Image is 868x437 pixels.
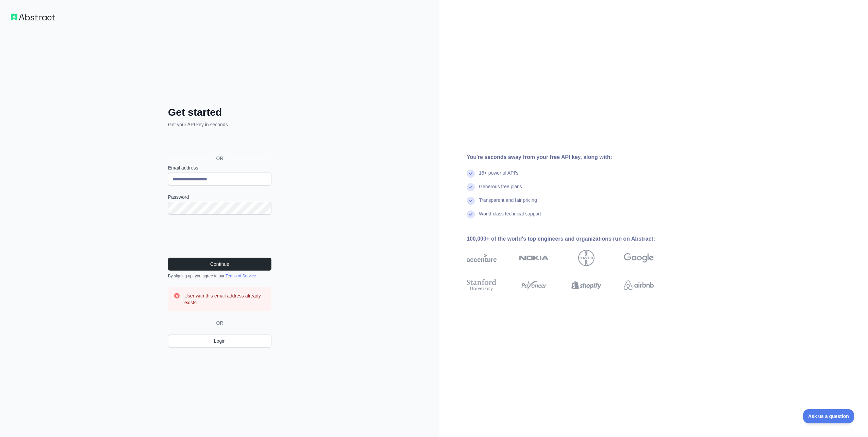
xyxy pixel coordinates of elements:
p: Get your API key in seconds [168,121,271,128]
a: Terms of Service [226,274,256,278]
img: accenture [467,250,497,266]
div: Transparent and fair pricing [479,197,537,210]
div: You're seconds away from your free API key, along with: [467,153,675,161]
img: payoneer [519,278,549,293]
iframe: Botón de Acceder con Google [165,135,273,150]
span: OR [211,155,229,162]
button: Continue [168,258,271,271]
h2: Get started [168,106,271,118]
div: 100,000+ of the world's top engineers and organizations run on Abstract: [467,235,675,243]
img: check mark [467,197,475,205]
img: check mark [467,183,475,191]
img: bayer [578,250,595,266]
div: By signing up, you agree to our . [168,273,271,279]
label: Password [168,194,271,200]
h3: User with this email address already exists. [184,292,266,306]
iframe: Toggle Customer Support [803,409,854,423]
iframe: reCAPTCHA [168,223,271,249]
div: World-class technical support [479,210,541,224]
img: nokia [519,250,549,266]
a: Login [168,335,271,347]
div: 15+ powerful API's [479,169,518,183]
div: Generous free plans [479,183,522,197]
img: Workflow [11,14,55,20]
label: Email address [168,164,271,171]
img: airbnb [624,278,654,293]
img: check mark [467,210,475,218]
img: google [624,250,654,266]
img: shopify [571,278,601,293]
img: check mark [467,169,475,178]
span: OR [214,320,226,326]
img: stanford university [467,278,497,293]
